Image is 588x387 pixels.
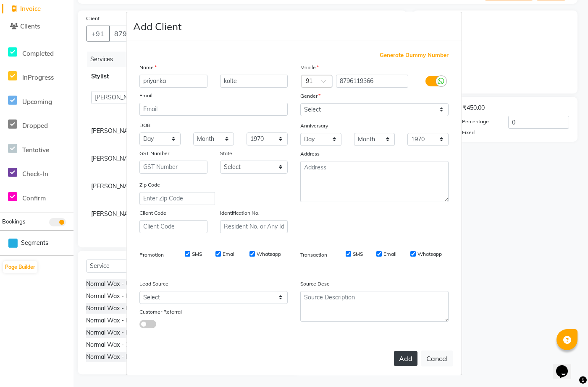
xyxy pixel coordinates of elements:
label: Zip Code [139,181,160,189]
button: Cancel [421,351,453,366]
label: State [220,150,232,157]
label: Email [383,250,396,258]
label: Promotion [139,251,164,259]
input: Resident No. or Any Id [220,220,288,233]
label: SMS [353,250,363,258]
label: GST Number [139,150,169,157]
label: Email [139,92,152,99]
label: Email [223,250,236,258]
label: SMS [192,250,202,258]
label: Anniversary [300,122,328,130]
h4: Add Client [133,19,181,34]
label: Gender [300,92,320,100]
label: Address [300,150,320,158]
label: Client Code [139,209,166,217]
span: Generate Dummy Number [380,51,449,60]
input: Last Name [220,75,288,88]
input: Email [139,103,288,116]
label: DOB [139,122,150,129]
input: Enter Zip Code [139,192,215,205]
label: Transaction [300,251,327,259]
iframe: chat widget [553,353,580,379]
input: GST Number [139,161,207,174]
input: First Name [139,75,207,88]
input: Mobile [336,75,409,88]
label: Whatsapp [417,250,442,258]
label: Mobile [300,64,319,71]
label: Source Desc [300,280,329,288]
label: Lead Source [139,280,168,288]
label: Identification No. [220,209,260,217]
label: Customer Referral [139,308,182,316]
label: Name [139,64,157,71]
label: Whatsapp [257,250,281,258]
input: Client Code [139,220,207,233]
button: Add [394,351,417,366]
